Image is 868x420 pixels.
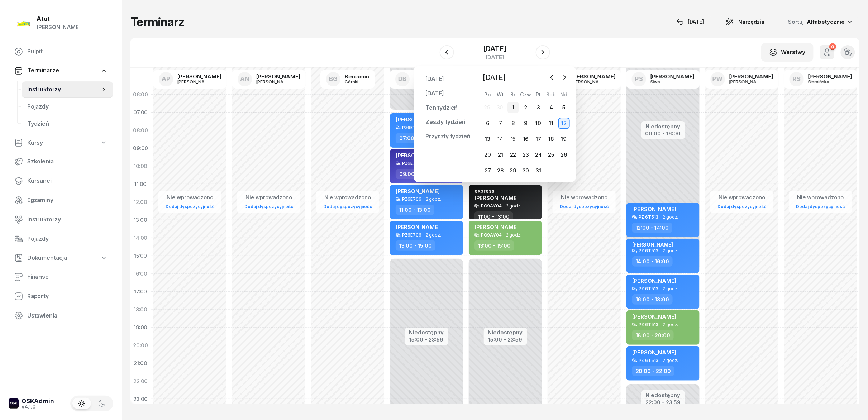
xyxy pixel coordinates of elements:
[558,149,570,161] div: 26
[420,162,453,176] a: Przypnij
[520,165,531,176] div: 30
[9,211,113,228] a: Instruktorzy
[402,125,421,130] div: PZ6E706
[9,153,113,170] a: Szkolenia
[27,138,43,148] span: Kursy
[481,91,494,97] div: Pn
[784,70,858,89] a: RS[PERSON_NAME]Słomińska
[808,74,852,79] div: [PERSON_NAME]
[639,358,659,363] div: PZ 6T513
[402,161,421,166] div: PZ6E706
[474,188,519,194] div: express
[481,233,502,237] div: PO9AY04
[545,118,557,129] div: 11
[345,80,369,84] div: Górski
[329,76,338,82] span: BG
[396,116,440,123] span: [PERSON_NAME]
[22,98,113,115] a: Pojazdy
[520,149,531,161] div: 23
[547,70,621,89] a: MR[PERSON_NAME][PERSON_NAME]
[130,247,151,265] div: 15:00
[130,15,184,28] h1: Terminarz
[474,195,519,201] span: [PERSON_NAME]
[533,118,544,129] div: 10
[635,76,643,82] span: PS
[712,76,723,82] span: PW
[130,121,151,139] div: 08:00
[793,76,801,82] span: RS
[558,133,570,145] div: 19
[27,47,108,56] span: Pulpit
[396,169,436,179] div: 09:00 - 11:00
[9,307,113,324] a: Ustawienia
[532,91,545,97] div: Pt
[396,240,435,251] div: 13:00 - 15:00
[153,70,227,89] a: AP[PERSON_NAME][PERSON_NAME]
[474,211,513,222] div: 11:00 - 13:00
[162,76,170,82] span: AP
[645,398,681,405] div: 22:00 - 23:59
[663,322,678,327] span: 2 godz.
[130,354,151,372] div: 21:00
[426,233,441,238] span: 2 godz.
[632,223,672,233] div: 12:00 - 14:00
[27,66,59,75] span: Terminarze
[420,86,450,101] a: [DATE]
[130,283,151,301] div: 17:00
[130,319,151,337] div: 19:00
[130,337,151,354] div: 20:00
[27,119,108,129] span: Tydzień
[572,74,616,79] div: [PERSON_NAME]
[495,133,506,145] div: 14
[639,215,659,219] div: PZ 6T513
[495,118,506,129] div: 7
[545,102,557,113] div: 4
[545,91,557,97] div: Sob
[177,80,212,84] div: [PERSON_NAME]
[632,256,673,267] div: 14:00 - 16:00
[507,165,519,176] div: 29
[557,202,611,211] a: Dodaj dyspozycyjność
[645,392,681,398] div: Niedostępny
[398,76,406,82] span: DB
[9,288,113,305] a: Raporty
[232,70,306,89] a: AN[PERSON_NAME][PERSON_NAME]
[663,286,678,291] span: 2 godz.
[558,118,570,129] div: 12
[650,74,695,79] div: [PERSON_NAME]
[130,265,151,283] div: 16:00
[533,149,544,161] div: 24
[27,215,108,224] span: Instruktorzy
[320,191,375,213] button: Nie wprowadzonoDodaj dyspozycyjność
[22,404,54,409] div: v4.1.0
[520,91,532,97] div: Czw
[474,240,514,251] div: 13:00 - 15:00
[9,135,113,151] a: Kursy
[533,102,544,113] div: 3
[506,233,521,238] span: 2 godz.
[27,85,100,94] span: Instruktorzy
[632,294,673,305] div: 16:00 - 18:00
[27,176,108,186] span: Kursanci
[481,204,502,208] div: PO9AY04
[9,43,113,60] a: Pulpit
[420,129,476,144] a: Przyszły tydzień
[572,80,606,84] div: [PERSON_NAME]
[626,70,700,89] a: PS[PERSON_NAME]Siwa
[632,242,673,248] div: [PERSON_NAME]
[163,191,217,213] button: Nie wprowadzonoDodaj dyspozycyjność
[545,149,557,161] div: 25
[9,62,113,79] a: Terminarze
[130,175,151,193] div: 11:00
[670,15,711,29] button: [DATE]
[130,229,151,247] div: 14:00
[715,193,769,202] div: Nie wprowadzono
[807,18,845,25] span: Alfabetycznie
[177,74,221,79] div: [PERSON_NAME]
[130,372,151,390] div: 22:00
[9,268,113,286] a: Finanse
[558,91,570,97] div: Nd
[484,104,490,110] div: 29
[729,80,764,84] div: [PERSON_NAME]
[663,248,678,253] span: 2 godz.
